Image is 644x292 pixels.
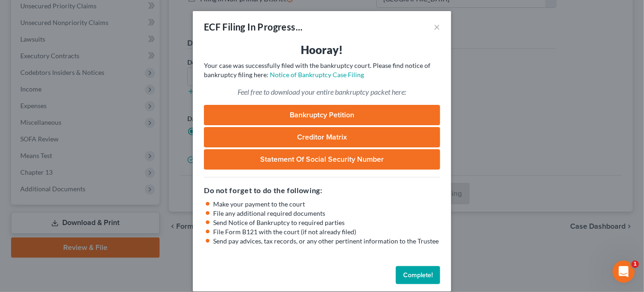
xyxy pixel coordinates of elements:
[213,227,440,237] li: File Form B121 with the court (if not already filed)
[632,261,639,268] span: 1
[204,127,440,147] a: Creditor Matrix
[204,185,440,196] h5: Do not forget to do the following:
[213,200,440,209] li: Make your payment to the court
[434,21,440,32] button: ×
[204,105,440,125] a: Bankruptcy Petition
[213,237,440,246] li: Send pay advices, tax records, or any other pertinent information to the Trustee
[270,71,364,79] a: Notice of Bankruptcy Case Filing
[204,20,303,33] div: ECF Filing In Progress...
[204,149,440,170] a: Statement of Social Security Number
[213,218,440,227] li: Send Notice of Bankruptcy to required parties
[204,87,440,97] p: Feel free to download your entire bankruptcy packet here:
[204,43,440,57] h3: Hooray!
[213,209,440,218] li: File any additional required documents
[204,61,430,79] span: Your case was successfully filed with the bankruptcy court. Please find notice of bankruptcy fili...
[613,261,635,283] iframe: Intercom live chat
[396,266,440,285] button: Complete!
